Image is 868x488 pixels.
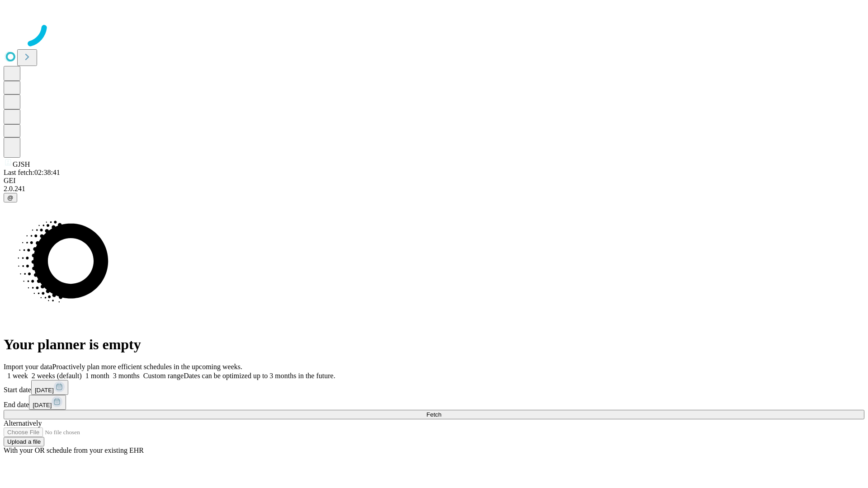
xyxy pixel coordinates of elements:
[113,372,140,380] span: 3 months
[4,177,864,185] div: GEI
[7,372,28,380] span: 1 week
[7,194,14,201] span: @
[52,363,242,371] span: Proactively plan more efficient schedules in the upcoming weeks.
[4,193,17,202] button: @
[4,395,864,410] div: End date
[4,169,60,176] span: Last fetch: 02:38:41
[4,185,864,193] div: 2.0.241
[184,372,335,380] span: Dates can be optimized up to 3 months in the future.
[4,437,44,446] button: Upload a file
[4,446,144,454] span: With your OR schedule from your existing EHR
[32,372,82,380] span: 2 weeks (default)
[29,395,66,410] button: [DATE]
[4,380,864,395] div: Start date
[4,363,52,371] span: Import your data
[85,372,109,380] span: 1 month
[13,160,30,168] span: GJSH
[35,387,54,394] span: [DATE]
[4,419,42,427] span: Alternatively
[33,402,52,408] span: [DATE]
[31,380,68,395] button: [DATE]
[143,372,184,380] span: Custom range
[426,411,441,418] span: Fetch
[4,410,864,419] button: Fetch
[4,336,864,353] h1: Your planner is empty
